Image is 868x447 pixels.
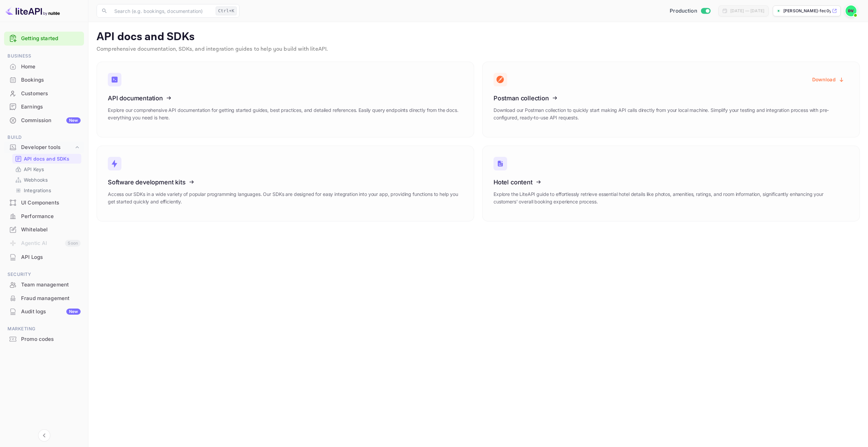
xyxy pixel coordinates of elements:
a: Software development kitsAccess our SDKs in a wide variety of popular programming languages. Our ... [97,146,474,221]
h3: Software development kits [108,179,463,186]
div: Bookings [4,73,84,87]
p: Download our Postman collection to quickly start making API calls directly from your local machin... [494,106,849,121]
a: Promo codes [4,333,84,345]
h3: Hotel content [494,179,849,186]
div: Customers [21,90,81,98]
div: UI Components [4,196,84,210]
a: Customers [4,87,84,100]
div: Ctrl+K [216,6,237,15]
button: Download [808,73,849,86]
div: New [66,309,81,315]
p: Comprehensive documentation, SDKs, and integration guides to help you build with liteAPI. [97,45,860,53]
a: Home [4,60,84,73]
div: API docs and SDKs [12,154,81,164]
div: Webhooks [12,175,81,185]
div: Home [21,63,81,71]
span: Build [4,134,84,141]
p: [PERSON_NAME]-fec0y.... [783,8,831,14]
div: API Keys [12,164,81,174]
h3: Postman collection [494,95,849,102]
a: UI Components [4,196,84,209]
a: Earnings [4,100,84,113]
a: API Keys [15,166,79,173]
p: Webhooks [24,176,48,183]
div: Promo codes [4,333,84,346]
div: CommissionNew [4,114,84,127]
div: Switch to Sandbox mode [667,7,713,15]
div: [DATE] — [DATE] [730,8,764,14]
span: Production [670,7,697,15]
span: Security [4,271,84,278]
a: Fraud management [4,292,84,304]
a: Team management [4,278,84,291]
div: Audit logsNew [4,305,84,318]
div: Promo codes [21,335,81,343]
div: Earnings [4,100,84,114]
a: Integrations [15,187,79,194]
div: New [66,117,81,123]
div: Home [4,60,84,73]
a: Webhooks [15,176,79,183]
p: API docs and SDKs [24,155,70,162]
a: Getting started [21,35,81,43]
p: Integrations [24,187,51,194]
div: Performance [21,213,81,220]
h3: API documentation [108,95,463,102]
div: Getting started [4,32,84,46]
input: Search (e.g. bookings, documentation) [110,4,213,18]
span: Marketing [4,325,84,333]
div: API Logs [21,253,81,261]
div: Performance [4,210,84,223]
div: Developer tools [4,142,84,153]
div: Integrations [12,185,81,195]
div: Earnings [21,103,81,111]
div: Developer tools [21,144,74,151]
div: Commission [21,117,81,125]
div: UI Components [21,199,81,207]
span: Business [4,52,84,60]
p: API Keys [24,166,44,173]
a: Audit logsNew [4,305,84,318]
button: Collapse navigation [38,429,50,442]
img: David Velasquez [846,5,856,16]
a: API docs and SDKs [15,155,79,162]
a: Performance [4,210,84,222]
p: Explore the LiteAPI guide to effortlessly retrieve essential hotel details like photos, amenities... [494,191,849,205]
p: Access our SDKs in a wide variety of popular programming languages. Our SDKs are designed for eas... [108,191,463,205]
a: Hotel contentExplore the LiteAPI guide to effortlessly retrieve essential hotel details like phot... [482,146,860,221]
div: Bookings [21,76,81,84]
div: Fraud management [21,295,81,302]
img: LiteAPI logo [5,5,60,16]
a: Whitelabel [4,223,84,236]
div: Whitelabel [21,226,81,234]
div: Team management [21,281,81,289]
a: API documentationExplore our comprehensive API documentation for getting started guides, best pra... [97,62,474,137]
p: API docs and SDKs [97,30,860,44]
a: Bookings [4,73,84,86]
a: API Logs [4,251,84,263]
div: Audit logs [21,308,81,316]
p: Explore our comprehensive API documentation for getting started guides, best practices, and detai... [108,106,463,121]
a: CommissionNew [4,114,84,127]
div: Fraud management [4,292,84,305]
